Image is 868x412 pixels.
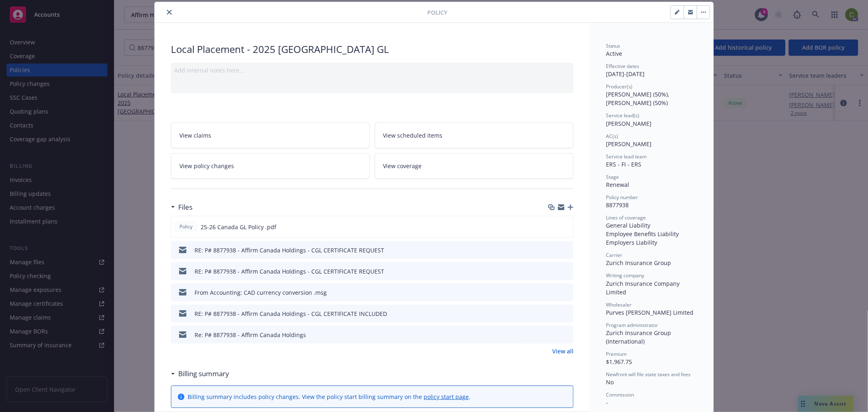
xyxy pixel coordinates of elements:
span: [PERSON_NAME] [606,120,652,127]
div: Billing summary includes policy changes. View the policy start billing summary on the . [188,392,470,401]
span: ERS - FI - ERS [606,160,641,168]
button: preview file [563,267,570,276]
span: Service lead team [606,153,647,160]
h3: Billing summary [178,368,229,379]
span: 8877938 [606,201,629,209]
div: RE: P# 8877938 - Affirm Canada Holdings - CGL CERTIFICATE REQUEST [195,246,384,254]
a: View policy changes [171,153,370,179]
span: Wholesaler [606,301,632,308]
span: Policy number [606,194,638,201]
span: Active [606,50,622,57]
span: Service lead(s) [606,112,639,119]
div: Files [171,202,192,213]
button: download file [550,331,556,339]
span: Newfront will file state taxes and fees [606,371,691,378]
div: RE: P# 8877938 - Affirm Canada Holdings - CGL CERTIFICATE REQUEST [195,267,384,276]
span: Lines of coverage [606,214,646,221]
button: download file [549,223,556,231]
button: close [164,7,174,17]
span: AC(s) [606,133,618,140]
h3: Files [178,202,192,213]
span: View scheduled items [383,131,443,140]
span: Carrier [606,252,622,259]
span: Premium [606,351,627,357]
div: Employers Liability [606,238,697,247]
div: Billing summary [171,368,229,379]
span: Writing company [606,272,644,279]
button: download file [550,267,556,276]
div: Local Placement - 2025 [GEOGRAPHIC_DATA] GL [171,42,573,56]
div: RE: P# 8877938 - Affirm Canada Holdings - CGL CERTIFICATE INCLUDED [195,309,387,318]
button: preview file [563,331,570,339]
span: Stage [606,173,619,180]
button: download file [550,246,556,254]
div: From Accounting: CAD currency conversion .msg [195,288,327,297]
button: download file [550,288,556,297]
button: preview file [563,309,570,318]
span: Status [606,42,620,49]
span: Purves [PERSON_NAME] Limited [606,309,693,316]
button: preview file [563,288,570,297]
span: Renewal [606,181,629,188]
div: Re: P# 8877938 - Affirm Canada Holdings [195,331,306,339]
button: preview file [563,246,570,254]
span: View policy changes [179,162,234,170]
span: Policy [427,8,447,17]
button: download file [550,309,556,318]
a: View all [552,347,573,355]
span: Zurich Insurance Group (International) [606,329,673,345]
span: View coverage [383,162,422,170]
a: View scheduled items [375,123,574,148]
span: Program administrator [606,322,658,329]
span: View claims [179,131,211,140]
span: No [606,378,614,386]
div: Employee Benefits Liability [606,230,697,238]
a: View claims [171,123,370,148]
div: [DATE] - [DATE] [606,63,697,78]
span: [PERSON_NAME] (50%), [PERSON_NAME] (50%) [606,90,671,107]
span: Producer(s) [606,83,632,90]
span: Commission [606,391,634,398]
span: Policy [178,223,194,230]
span: Effective dates [606,63,639,70]
span: - [606,399,608,406]
div: General Liability [606,221,697,230]
span: 25-26 Canada GL Policy .pdf [201,223,276,231]
div: Add internal notes here... [174,66,570,75]
a: policy start page [424,393,469,401]
button: preview file [562,223,570,231]
span: $1,967.75 [606,358,632,366]
span: Zurich Insurance Company Limited [606,280,681,296]
span: Zurich Insurance Group [606,259,671,267]
span: [PERSON_NAME] [606,140,652,148]
a: View coverage [375,153,574,179]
